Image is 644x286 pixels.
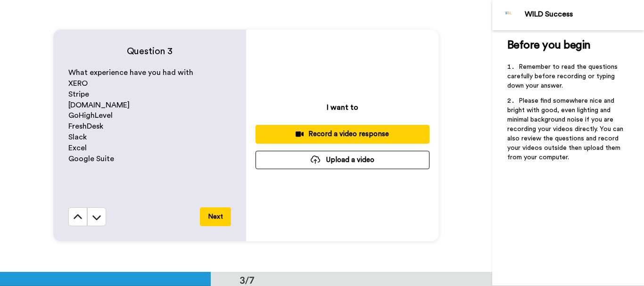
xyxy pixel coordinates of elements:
[68,101,130,109] span: [DOMAIN_NAME]
[68,133,87,141] span: Slack
[68,45,231,58] h4: Question 3
[68,69,193,76] span: What experience have you had with
[507,40,591,51] span: Before you begin
[507,64,619,89] span: Remember to read the questions carefully before recording or typing down your answer.
[497,4,520,26] img: Profile Image
[256,125,429,143] button: Record a video response
[68,144,87,152] span: Excel
[327,102,358,113] p: I want to
[256,151,429,169] button: Upload a video
[68,155,114,163] span: Google Suite
[68,90,89,98] span: Stripe
[263,129,422,139] div: Record a video response
[68,80,88,87] span: XERO
[200,207,231,226] button: Next
[68,123,103,130] span: FreshDesk
[68,112,113,119] span: GoHighLevel
[525,10,644,19] div: WILD Success
[507,98,625,161] span: Please find somewhere nice and bright with good, even lighting and minimal background noise if yo...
